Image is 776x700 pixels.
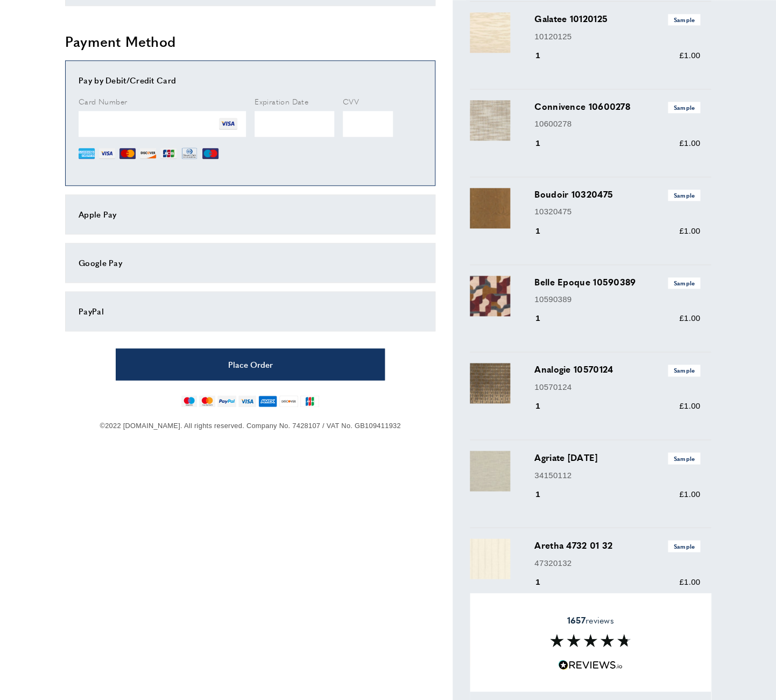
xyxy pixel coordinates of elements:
div: Pay by Debit/Credit Card [79,74,422,87]
span: £1.00 [679,489,700,498]
span: Sample [668,14,700,25]
span: £1.00 [679,401,700,410]
img: jcb [300,395,319,407]
span: £1.00 [679,313,700,323]
p: 10570124 [534,381,700,394]
img: Galatee 10120125 [470,12,510,53]
span: Sample [668,102,700,113]
iframe: Secure Credit Card Frame - CVV [343,111,393,137]
div: 1 [534,137,555,150]
img: Belle Epoque 10590389 [470,276,510,316]
img: DI.png [140,145,156,162]
strong: 1657 [567,613,585,625]
h2: Payment Method [65,32,435,51]
h3: Belle Epoque 10590389 [534,276,700,289]
p: 10120125 [534,30,700,43]
h3: Analogie 10570124 [534,363,700,376]
img: Aretha 4732 01 32 [470,538,510,579]
img: DN.png [181,145,198,162]
h3: Connivence 10600278 [534,100,700,113]
div: Google Pay [79,256,422,269]
span: Expiration Date [255,96,308,107]
span: £1.00 [679,51,700,60]
img: visa [238,395,256,407]
h3: Galatee 10120125 [534,12,700,25]
p: 10320475 [534,205,700,218]
div: 1 [534,400,555,412]
img: AE.png [79,145,95,162]
img: VI.png [219,115,237,133]
span: Sample [668,365,700,376]
span: ©2022 [DOMAIN_NAME]. All rights reserved. Company No. 7428107 / VAT No. GB109411932 [100,422,400,430]
img: Connivence 10600278 [470,100,510,141]
div: 1 [534,225,555,237]
img: MI.png [202,145,218,162]
img: Agriate 3415 01 12 [470,451,510,491]
p: 10600278 [534,117,700,130]
iframe: Secure Credit Card Frame - Expiration Date [255,111,334,137]
div: 1 [534,575,555,588]
span: Sample [668,277,700,289]
img: JCB.png [160,145,177,162]
button: Place Order [116,348,385,380]
p: 10590389 [534,293,700,306]
p: 47320132 [534,556,700,569]
div: PayPal [79,305,422,318]
h3: Agriate [DATE] [534,451,700,464]
p: 34150112 [534,468,700,481]
img: discover [279,395,298,407]
iframe: Secure Credit Card Frame - Credit Card Number [79,111,246,137]
img: Boudoir 10320475 [470,188,510,228]
span: £1.00 [679,138,700,148]
h3: Aretha 4732 01 32 [534,538,700,551]
div: 1 [534,487,555,500]
img: mastercard [199,395,215,407]
span: £1.00 [679,226,700,235]
img: MC.png [119,145,136,162]
img: paypal [217,395,236,407]
span: reviews [567,614,613,625]
span: £1.00 [679,577,700,586]
div: 1 [534,49,555,62]
img: american-express [258,395,277,407]
img: Reviews section [550,634,631,647]
span: CVV [343,96,359,107]
img: maestro [181,395,197,407]
span: Sample [668,540,700,551]
span: Card Number [79,96,127,107]
div: 1 [534,312,555,325]
img: Analogie 10570124 [470,363,510,403]
h3: Boudoir 10320475 [534,188,700,201]
span: Sample [668,190,700,201]
img: VI.png [99,145,115,162]
div: Apple Pay [79,208,422,221]
span: Sample [668,452,700,464]
img: Reviews.io 5 stars [558,660,623,670]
